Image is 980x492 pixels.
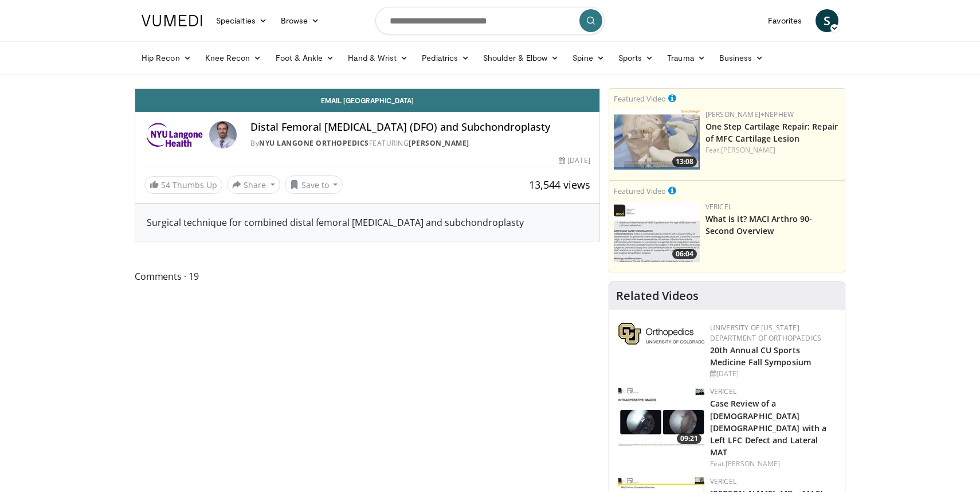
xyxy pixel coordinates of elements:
[274,9,327,32] a: Browse
[285,175,343,194] button: Save to
[761,9,809,32] a: Favorites
[614,202,700,262] img: aa6cc8ed-3dbf-4b6a-8d82-4a06f68b6688.150x105_q85_crop-smart_upscale.jpg
[198,46,269,69] a: Knee Recon
[721,145,775,155] a: [PERSON_NAME]
[710,398,827,457] a: Case Review of a [DEMOGRAPHIC_DATA] [DEMOGRAPHIC_DATA] with a Left LFC Defect and Lateral MAT
[135,89,599,112] a: Email [GEOGRAPHIC_DATA]
[135,46,198,69] a: Hip Recon
[710,477,736,486] a: Vericel
[209,121,237,149] img: Avatar
[250,138,590,149] div: By FEATURING
[710,459,836,469] div: Feat.
[710,345,811,368] a: 20th Annual CU Sports Medicine Fall Symposium
[705,110,794,119] a: [PERSON_NAME]+Nephew
[672,249,697,259] span: 06:04
[710,323,821,343] a: University of [US_STATE] Department of Orthopaedics
[726,459,780,468] a: [PERSON_NAME]
[710,369,836,379] div: [DATE]
[614,202,700,262] a: 06:04
[710,386,736,396] a: Vericel
[660,46,712,69] a: Trauma
[529,178,590,192] span: 13,544 views
[341,46,415,69] a: Hand & Wrist
[816,9,838,32] a: S
[135,269,600,284] span: Comments 19
[409,138,469,148] a: [PERSON_NAME]
[618,386,704,447] a: 09:21
[144,176,222,194] a: 54 Thumbs Up
[566,46,611,69] a: Spine
[415,46,476,69] a: Pediatrics
[144,121,205,149] img: NYU Langone Orthopedics
[614,110,700,170] a: 13:08
[476,46,566,69] a: Shoulder & Elbow
[375,7,605,34] input: Search topics, interventions
[618,323,704,345] img: 355603a8-37da-49b6-856f-e00d7e9307d3.png.150x105_q85_autocrop_double_scale_upscale_version-0.2.png
[269,46,342,69] a: Foot & Ankle
[209,9,274,32] a: Specialties
[611,46,661,69] a: Sports
[142,15,202,26] img: VuMedi Logo
[672,157,697,167] span: 13:08
[614,186,666,196] small: Featured Video
[227,175,280,194] button: Share
[677,434,701,444] span: 09:21
[614,110,700,170] img: 304fd00c-f6f9-4ade-ab23-6f82ed6288c9.150x105_q85_crop-smart_upscale.jpg
[705,145,840,155] div: Feat.
[250,121,590,134] h4: Distal Femoral [MEDICAL_DATA] (DFO) and Subchondroplasty
[259,138,369,148] a: NYU Langone Orthopedics
[559,155,590,166] div: [DATE]
[705,121,838,144] a: One Step Cartilage Repair: Repair of MFC Cartilage Lesion
[161,179,170,190] span: 54
[618,386,704,447] img: 7de77933-103b-4dce-a29e-51e92965dfc4.150x105_q85_crop-smart_upscale.jpg
[712,46,771,69] a: Business
[614,93,666,104] small: Featured Video
[705,213,813,236] a: What is it? MACI Arthro 90-Second Overview
[705,202,732,212] a: Vericel
[616,289,699,303] h4: Related Videos
[147,216,588,229] div: Surgical technique for combined distal femoral [MEDICAL_DATA] and subchondroplasty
